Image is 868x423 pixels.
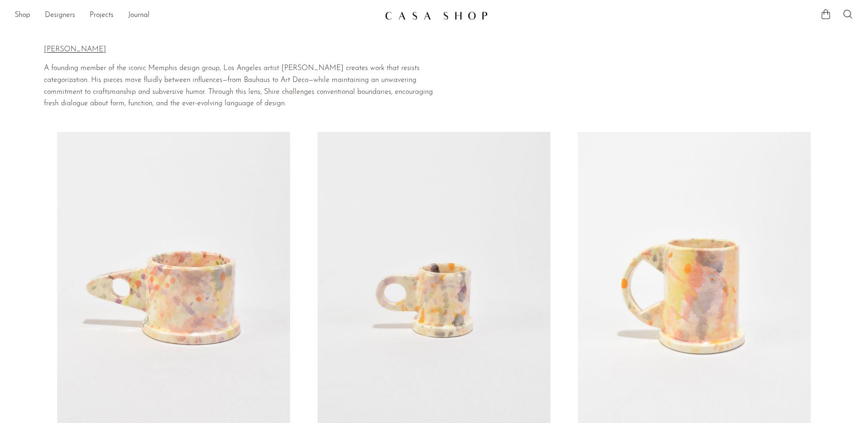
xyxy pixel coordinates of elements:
ul: NEW HEADER MENU [15,8,377,23]
nav: Desktop navigation [15,8,377,23]
a: Shop [15,10,30,22]
a: Journal [128,10,150,22]
a: Projects [90,10,113,22]
a: Designers [45,10,75,22]
p: [PERSON_NAME] [44,44,435,56]
p: A founding member of the iconic Memphis design group, Los Angeles artist [PERSON_NAME] creates wo... [44,63,435,109]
